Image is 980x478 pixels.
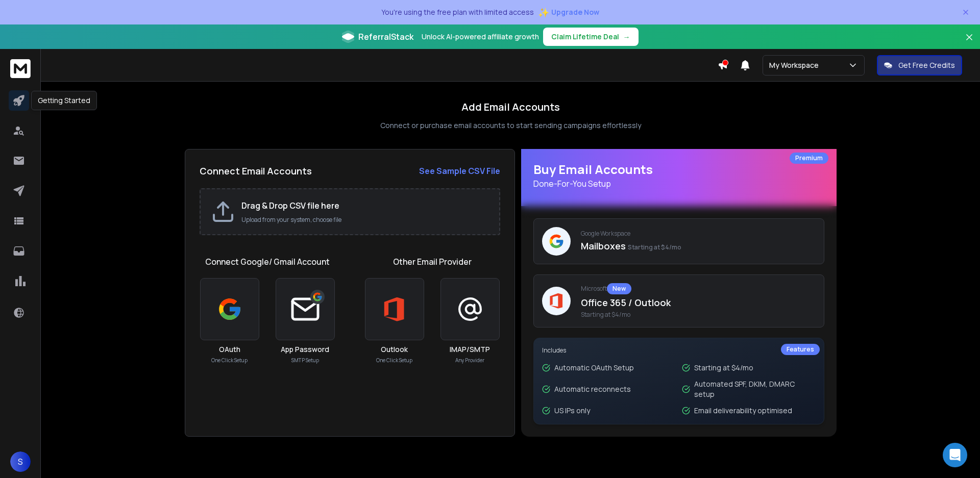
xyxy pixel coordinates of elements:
span: Upgrade Now [551,7,599,17]
p: Upload from your system, choose file [241,216,489,224]
button: ✨Upgrade Now [538,2,599,22]
div: New [607,283,631,294]
button: S [10,451,31,472]
h3: IMAP/SMTP [450,344,490,355]
div: Premium [790,153,828,164]
p: One Click Setup [211,357,248,364]
div: Open Intercom Messenger [943,443,967,467]
p: Unlock AI-powered affiliate growth [422,32,539,42]
span: Starting at $4/mo [581,311,816,319]
p: One Click Setup [376,357,412,364]
p: Automated SPF, DKIM, DMARC setup [694,379,816,399]
p: My Workspace [769,60,823,70]
p: Automatic OAuth Setup [554,363,634,373]
span: ReferralStack [358,31,413,43]
p: US IPs only [554,406,590,416]
span: ✨ [538,5,549,19]
span: Starting at $4/mo [628,243,681,251]
h2: Connect Email Accounts [200,164,312,178]
button: Claim Lifetime Deal→ [543,28,639,46]
h3: OAuth [219,344,240,355]
h3: Outlook [381,344,408,355]
p: SMTP Setup [291,357,319,364]
h2: Drag & Drop CSV file here [241,199,489,212]
h3: App Password [281,344,329,355]
span: → [623,32,630,42]
button: Get Free Credits [877,55,962,76]
p: Connect or purchase email accounts to start sending campaigns effortlessly [380,120,641,131]
p: Mailboxes [581,239,816,253]
button: Close banner [963,31,976,55]
h1: Buy Email Accounts [533,161,824,190]
h1: Other Email Provider [393,256,472,268]
h1: Connect Google/ Gmail Account [205,256,330,268]
p: Get Free Credits [898,60,955,70]
p: Includes [542,346,816,355]
p: Google Workspace [581,230,816,238]
p: Starting at $4/mo [694,363,753,373]
a: See Sample CSV File [419,165,500,177]
h1: Add Email Accounts [461,100,560,114]
p: You're using the free plan with limited access [381,7,534,17]
p: Automatic reconnects [554,384,631,394]
p: Email deliverability optimised [694,406,792,416]
div: Getting Started [31,91,97,110]
p: Any Provider [455,357,484,364]
p: Office 365 / Outlook [581,295,816,310]
div: Features [781,344,820,355]
p: Done-For-You Setup [533,178,824,190]
p: Microsoft [581,283,816,294]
